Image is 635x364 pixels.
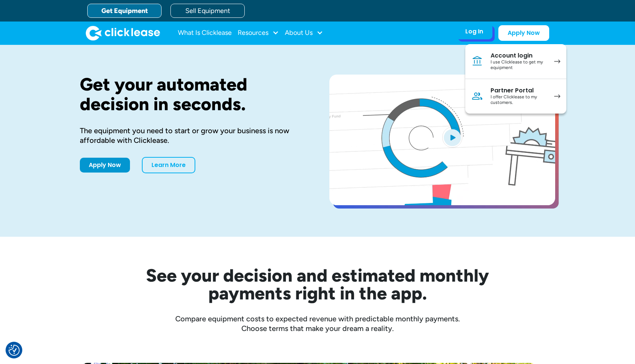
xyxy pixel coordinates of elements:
h2: See your decision and estimated monthly payments right in the app. [110,266,525,302]
div: About Us [285,26,323,40]
a: What Is Clicklease [178,26,232,40]
div: Account login [491,52,547,59]
div: Log In [465,28,483,35]
a: Account loginI use Clicklease to get my equipment [465,44,566,79]
img: Bank icon [471,55,483,67]
nav: Log In [465,44,566,114]
div: The equipment you need to start or grow your business is now affordable with Clicklease. [80,126,306,145]
img: Person icon [471,90,483,102]
a: Get Equipment [87,4,162,18]
div: Partner Portal [491,87,547,94]
a: open lightbox [329,75,555,205]
a: Learn More [142,157,195,173]
img: arrow [554,94,560,98]
img: Revisit consent button [9,345,20,356]
div: Resources [238,26,279,40]
a: Apply Now [498,25,549,41]
img: arrow [554,59,560,63]
img: Clicklease logo [86,26,160,40]
div: I offer Clicklease to my customers. [491,94,547,106]
a: Partner PortalI offer Clicklease to my customers. [465,79,566,114]
h1: Get your automated decision in seconds. [80,75,306,114]
div: I use Clicklease to get my equipment [491,59,547,71]
button: Consent Preferences [9,345,20,356]
img: Blue play button logo on a light blue circular background [442,127,462,148]
div: Compare equipment costs to expected revenue with predictable monthly payments. Choose terms that ... [80,314,555,333]
a: Sell Equipment [170,4,245,18]
a: home [86,26,160,40]
a: Apply Now [80,158,130,173]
